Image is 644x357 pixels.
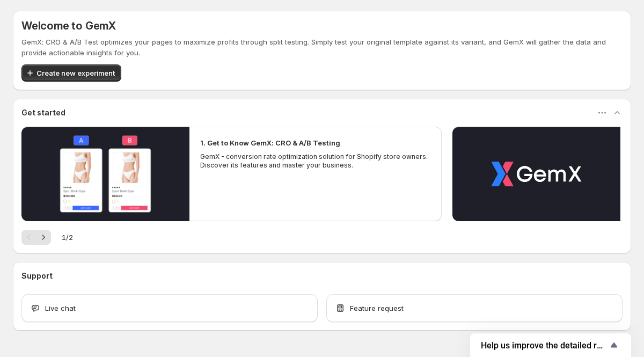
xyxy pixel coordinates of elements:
span: Create new experiment [36,68,115,78]
h5: Welcome to GemX [21,19,116,32]
button: Next [36,230,51,245]
h3: Support [21,271,53,281]
span: Help us improve the detailed report for A/B campaigns [481,340,608,351]
button: Play video [452,127,620,221]
button: Create new experiment [21,64,121,82]
nav: Pagination [21,230,51,245]
button: Show survey - Help us improve the detailed report for A/B campaigns [481,339,620,352]
h3: Get started [21,107,65,118]
p: GemX - conversion rate optimization solution for Shopify store owners. Discover its features and ... [200,152,431,170]
span: Feature request [350,303,404,314]
p: GemX: CRO & A/B Test optimizes your pages to maximize profits through split testing. Simply test ... [21,37,623,58]
span: 1 / 2 [62,232,73,243]
button: Play video [21,127,189,221]
span: Live chat [45,303,76,314]
h2: 1. Get to Know GemX: CRO & A/B Testing [200,137,340,148]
